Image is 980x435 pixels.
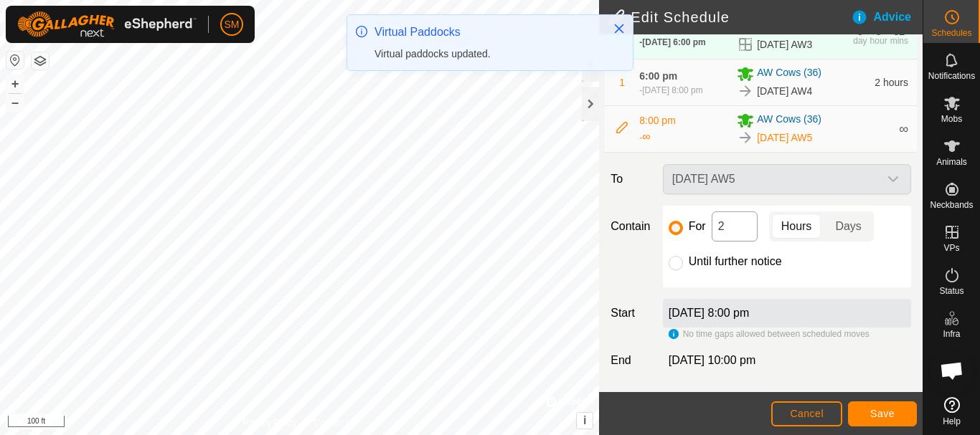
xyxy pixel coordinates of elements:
span: Cancel [790,408,824,419]
div: Open chat [930,349,974,392]
label: [DATE] 8:00 pm [669,307,750,319]
span: Schedules [931,29,971,37]
button: i [577,413,593,429]
button: Close [609,19,629,39]
label: For [689,221,706,232]
span: Days [835,218,861,235]
span: AW Cows (36) [757,65,821,82]
div: Virtual paddocks updated. [374,47,598,62]
span: 1 [619,77,625,88]
span: [DATE] 8:00 pm [642,85,702,95]
div: hour [870,37,887,45]
button: + [6,75,24,92]
span: ∞ [642,130,650,143]
button: Map Layers [32,52,49,70]
div: - [639,84,702,97]
div: Advice [851,9,923,26]
span: Hours [781,218,812,235]
label: Until further notice [689,256,782,267]
span: Notifications [928,72,975,80]
span: [DATE] AW4 [757,84,812,99]
label: End [605,352,656,369]
label: Start [605,305,656,322]
img: To [737,82,754,100]
span: AW Cows (36) [757,112,821,129]
span: Infra [943,330,960,338]
div: - [639,128,650,145]
span: Save [870,408,895,419]
span: 8:00 pm [639,115,676,126]
span: 2 hours [875,77,908,88]
span: Help [943,417,961,426]
button: Save [848,401,917,426]
span: [DATE] 6:00 pm [642,37,705,47]
span: SM [225,17,240,32]
button: Reset Map [6,52,24,69]
div: Virtual Paddocks [374,24,598,41]
img: Gallagher Logo [17,11,197,37]
span: ∞ [899,122,908,136]
span: VPs [943,244,959,252]
span: Animals [936,158,967,166]
button: – [6,94,24,111]
span: [DATE] 10:00 pm [669,354,756,366]
span: i [583,414,586,426]
span: Neckbands [930,201,973,209]
a: Privacy Policy [243,416,297,429]
span: No time gaps allowed between scheduled moves [683,329,870,339]
a: Help [923,391,980,431]
div: mins [890,37,908,45]
span: [DATE] AW3 [757,37,812,52]
h2: Edit Schedule [608,9,850,26]
label: To [605,164,656,194]
a: Contact Us [314,416,356,429]
span: Status [939,287,963,295]
div: - [639,36,705,49]
img: To [737,129,754,146]
button: Cancel [771,401,842,426]
div: day [853,37,867,45]
label: Contain [605,218,656,235]
span: Mobs [941,115,962,123]
span: [DATE] AW5 [757,130,812,145]
span: 6:00 pm [639,70,677,82]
